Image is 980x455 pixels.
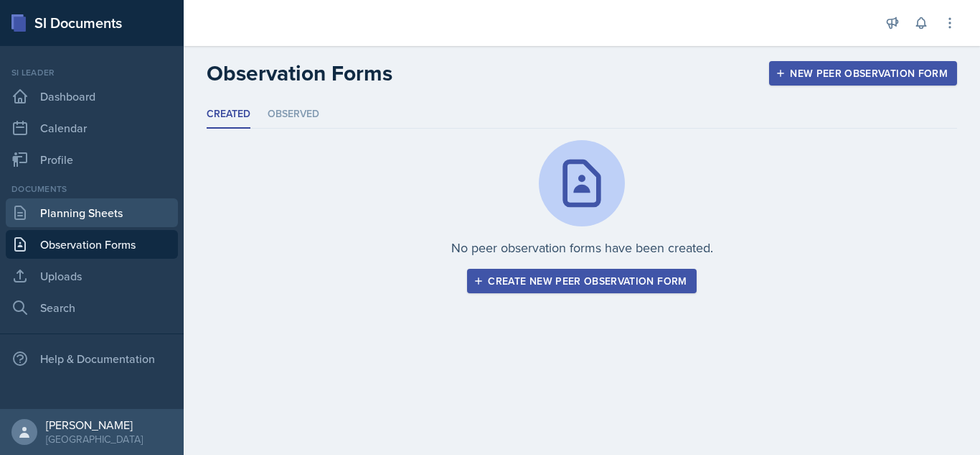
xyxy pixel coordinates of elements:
a: Calendar [6,114,178,142]
a: Observation Forms [6,230,178,259]
p: No peer observation forms have been created. [451,238,713,257]
a: Search [6,293,178,322]
a: Dashboard [6,82,178,111]
a: Profile [6,145,178,174]
div: Documents [6,183,178,196]
div: New Peer Observation Form [778,68,948,79]
a: Planning Sheets [6,198,178,227]
div: Create new peer observation form [476,275,687,287]
h2: Observation Forms [207,60,392,86]
div: [PERSON_NAME] [46,418,143,432]
li: Created [207,101,250,129]
button: New Peer Observation Form [769,61,957,86]
div: [GEOGRAPHIC_DATA] [46,432,143,446]
div: Si leader [6,66,178,79]
li: Observed [268,101,319,129]
a: Uploads [6,262,178,290]
div: Help & Documentation [6,344,178,373]
button: Create new peer observation form [467,269,696,293]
